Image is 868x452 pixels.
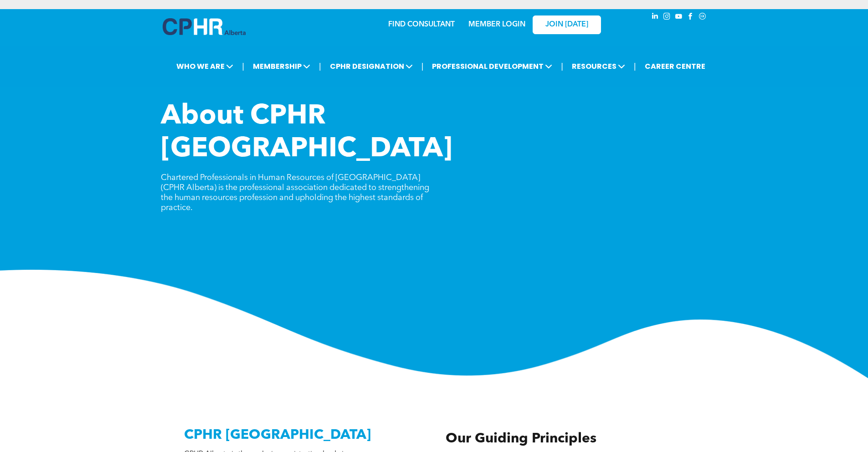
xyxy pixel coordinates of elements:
[161,103,452,163] span: About CPHR [GEOGRAPHIC_DATA]
[161,174,429,212] span: Chartered Professionals in Human Resources of [GEOGRAPHIC_DATA] (CPHR Alberta) is the professiona...
[388,21,455,28] a: FIND CONSULTANT
[184,428,371,442] span: CPHR [GEOGRAPHIC_DATA]
[468,21,525,28] a: MEMBER LOGIN
[250,58,313,75] span: MEMBERSHIP
[662,11,672,24] a: instagram
[533,15,601,34] a: JOIN [DATE]
[686,11,696,24] a: facebook
[545,21,588,29] span: JOIN [DATE]
[642,58,708,75] a: CAREER CENTRE
[163,18,246,35] img: A blue and white logo for cp alberta
[634,57,636,76] li: |
[421,57,424,76] li: |
[319,57,321,76] li: |
[327,58,416,75] span: CPHR DESIGNATION
[698,11,708,24] a: Social network
[674,11,684,24] a: youtube
[446,432,596,446] span: Our Guiding Principles
[569,58,628,75] span: RESOURCES
[242,57,244,76] li: |
[650,11,660,24] a: linkedin
[429,58,555,75] span: PROFESSIONAL DEVELOPMENT
[174,58,236,75] span: WHO WE ARE
[561,57,563,76] li: |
